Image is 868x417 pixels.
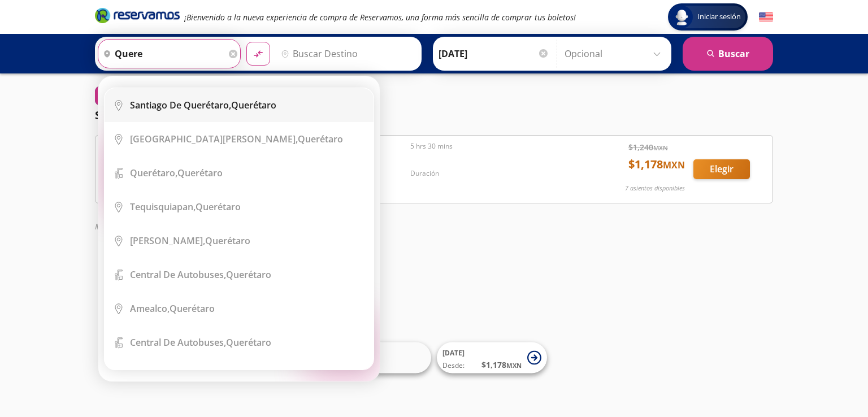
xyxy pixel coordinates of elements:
button: Buscar [683,37,773,71]
button: English [759,10,773,24]
span: Iniciar sesión [693,11,745,23]
input: Opcional [565,40,666,68]
b: Central de Autobuses, [130,268,226,281]
div: Querétaro [130,268,271,281]
button: 0Filtros [95,86,147,106]
small: MXN [653,144,668,152]
input: Buscar Destino [276,40,415,68]
input: Buscar Origen [98,40,226,68]
a: Brand Logo [95,7,180,27]
div: Querétaro [130,201,241,213]
b: Tequisquiapan, [130,201,196,213]
b: Amealco, [130,302,170,315]
input: Elegir Fecha [439,40,549,68]
em: Mostrando todos los viajes disponibles [95,221,233,232]
span: Desde: [442,360,465,371]
b: Santiago de Querétaro, [130,99,231,111]
button: Elegir [693,159,750,179]
div: Querétaro [130,336,271,349]
p: Seleccionar horario de ida [95,107,240,124]
b: [GEOGRAPHIC_DATA][PERSON_NAME], [130,133,298,145]
b: Querétaro, [130,167,177,179]
small: MXN [506,361,522,370]
p: 5 hrs 30 mins [410,141,581,151]
div: Querétaro [130,99,276,111]
i: Brand Logo [95,7,180,24]
span: $ 1,240 [628,141,668,153]
small: MXN [663,159,685,171]
p: 7 asientos disponibles [625,184,685,193]
div: Querétaro [130,167,223,179]
b: Central de Autobuses, [130,336,226,349]
b: [PERSON_NAME], [130,234,205,247]
p: Duración [410,168,581,179]
span: $ 1,178 [481,359,522,371]
span: $ 1,178 [628,156,685,173]
em: ¡Bienvenido a la nueva experiencia de compra de Reservamos, una forma más sencilla de comprar tus... [184,12,576,23]
div: Querétaro [130,133,343,145]
span: [DATE] [442,348,465,358]
div: Querétaro [130,234,250,247]
div: Querétaro [130,302,215,315]
button: [DATE]Desde:$1,178MXN [437,342,547,373]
